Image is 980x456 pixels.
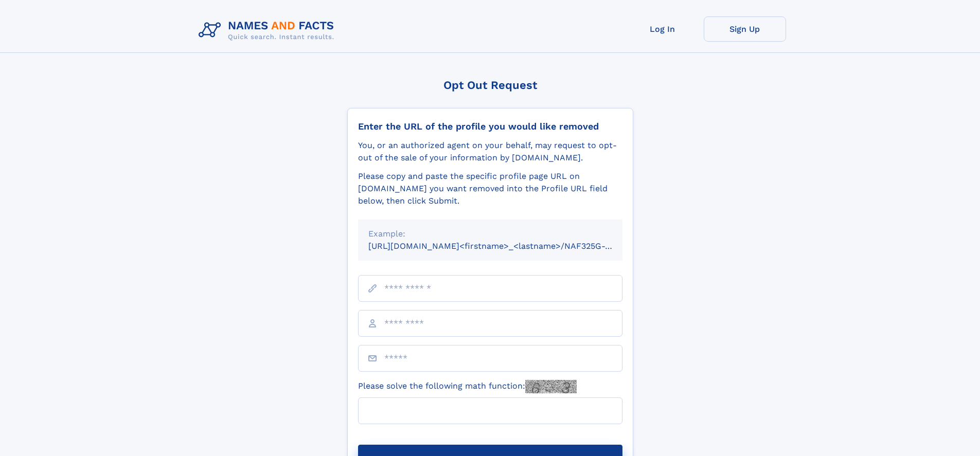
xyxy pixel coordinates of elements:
[704,16,786,42] a: Sign Up
[358,121,622,132] div: Enter the URL of the profile you would like removed
[347,79,633,92] div: Opt Out Request
[358,170,622,207] div: Please copy and paste the specific profile page URL on [DOMAIN_NAME] you want removed into the Pr...
[368,241,642,251] small: [URL][DOMAIN_NAME]<firstname>_<lastname>/NAF325G-xxxxxxxx
[621,16,704,42] a: Log In
[358,380,577,393] label: Please solve the following math function:
[368,228,612,240] div: Example:
[358,139,622,164] div: You, or an authorized agent on your behalf, may request to opt-out of the sale of your informatio...
[194,16,343,44] img: Logo Names and Facts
